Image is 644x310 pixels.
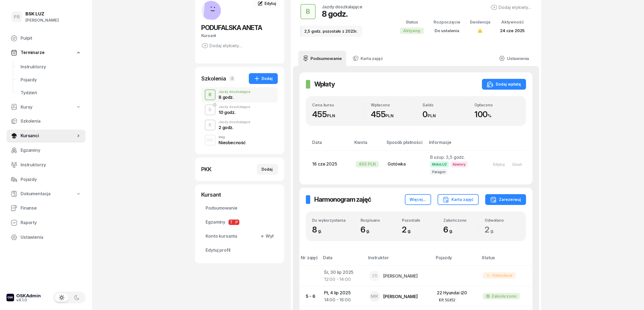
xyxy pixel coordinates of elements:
div: 8 godz. [219,95,251,99]
button: NIEInnyNieobecność [202,133,278,148]
a: Podsumowanie [202,202,278,215]
button: Więcej... [405,194,431,205]
button: Dodaj [249,73,278,84]
th: Kwota [351,139,384,150]
div: v4.1.0 [16,298,41,302]
div: Jazdy doszkalające [219,105,251,109]
span: 6 [443,225,456,234]
small: % [488,113,492,118]
div: Szkolenia [202,75,226,82]
a: Szkolenia [6,115,85,128]
small: g. [318,228,322,234]
span: Egzaminy [206,219,273,226]
a: Dokumentacja [6,188,85,200]
a: Instruktorzy [16,60,85,73]
div: Jazdy doszkalające [219,120,251,124]
a: Instruktorzy [6,159,85,171]
div: 2 godz. [219,125,251,130]
div: Rozpisano [361,218,395,223]
span: Pulpit [21,35,81,42]
td: Śr, 30 lip 2025 [320,266,365,286]
div: Inny [219,136,246,139]
div: Aktywny [400,28,424,34]
span: P [234,220,239,225]
span: Szkolenia [21,118,81,125]
h2: Harmonogram zajęć [315,195,371,204]
span: PODUFALSKA ANETA [202,24,262,32]
button: Dodaj [257,164,278,175]
div: [PERSON_NAME] [383,274,418,278]
a: Podsumowanie [298,51,346,66]
div: Kursant [202,191,278,198]
button: BJazdy doszkalające10 godz. [202,102,278,117]
button: BJazdy doszkalające8 godz. [202,87,278,102]
small: g. [449,228,453,234]
div: Zakończono [491,293,516,300]
div: PKK [202,166,212,173]
button: Usuń [509,160,526,169]
span: T [229,220,234,225]
span: Edytuj profil [206,247,273,254]
div: 455 [312,109,364,119]
div: KR 5GX52 [439,298,455,302]
div: Status [400,19,424,26]
a: Pulpit [6,32,85,45]
div: Dodaj [262,166,273,173]
div: 12:00 - 14:00 [324,276,361,283]
button: Karta zajęć [438,194,479,205]
div: BSK LUZ [25,12,59,16]
div: Wpłacono [371,103,416,107]
a: Edytuj profil [202,244,278,257]
div: 14:00 - 16:00 [324,296,361,304]
span: MK [371,294,378,299]
span: Finanse [21,205,81,212]
small: PLN [428,113,436,118]
span: MotoLUZ [430,161,449,167]
div: OSKAdmin [16,294,41,298]
span: Konto kursanta [206,233,273,240]
div: B [206,120,214,130]
div: Rozpoczęcie [434,19,460,26]
div: [PERSON_NAME] [383,294,418,299]
img: logo-xs-dark@2x.png [6,294,14,301]
div: 455 PLN [356,161,379,167]
a: Kursanci [6,129,85,142]
small: g. [408,228,411,234]
span: Pojazdy [21,176,81,183]
a: Ustawienia [6,231,85,244]
div: 10 godz. [219,110,251,114]
div: B [206,90,214,99]
span: Paragon [430,169,448,175]
div: Zakończono [443,218,478,223]
div: Ewidencja [470,19,491,26]
span: Do ustalenia [435,28,459,33]
button: Edytuj [490,160,509,169]
div: NIE [205,137,216,143]
a: Pojazdy [6,173,85,186]
span: 6 [361,225,373,234]
th: Sposób płatności [383,139,425,150]
span: 2 [402,225,414,234]
span: Podsumowanie [206,205,273,212]
div: Dodaj wpłatę [487,81,521,87]
div: Usuń [513,162,522,167]
a: Finanse [6,202,85,215]
span: Kursanci [21,132,76,139]
span: Pojazdy [21,76,81,83]
a: EgzaminyTP [202,216,278,229]
th: Informacje [426,139,485,150]
small: PLN [386,113,394,118]
div: Zarezerwuj [490,196,521,203]
a: Terminarze [6,46,85,59]
small: g. [490,228,494,234]
div: Jazdy doszkalające [322,5,362,9]
div: Jazdy doszkalające [219,90,251,93]
div: Więcej... [410,196,426,203]
span: 8 [312,225,325,234]
div: Odwołane [483,272,516,279]
div: Pozostało [402,218,437,223]
span: Instruktorzy [21,161,81,169]
a: Kursy [6,101,85,113]
span: Tydzień [21,89,81,96]
span: 4 [229,76,235,81]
